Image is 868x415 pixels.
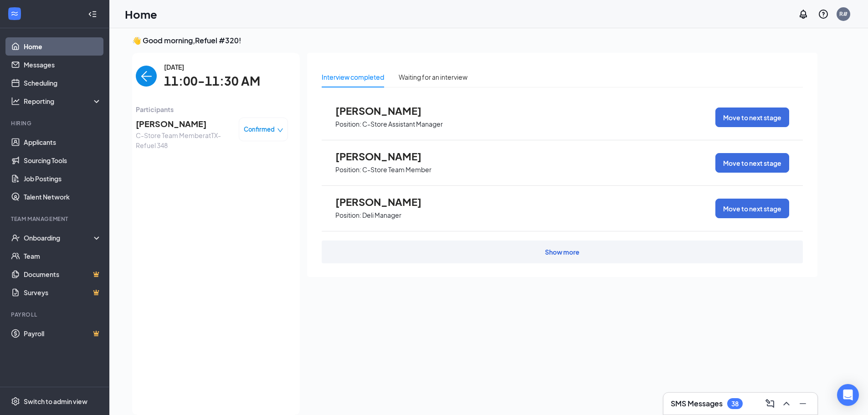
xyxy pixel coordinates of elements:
span: 11:00-11:30 AM [164,72,260,91]
a: Job Postings [24,169,102,188]
a: Talent Network [24,188,102,206]
span: down [277,127,283,133]
div: Team Management [11,215,100,223]
span: Participants [136,104,288,114]
svg: Analysis [11,97,20,106]
span: [PERSON_NAME] [136,118,231,130]
h3: SMS Messages [671,399,723,409]
span: C-Store Team Member at TX-Refuel 348 [136,130,231,150]
a: PayrollCrown [24,324,102,343]
a: Messages [24,56,102,74]
h3: 👋 Good morning, Refuel #320 ! [132,36,817,46]
div: Open Intercom Messenger [837,384,859,406]
button: Move to next stage [715,199,789,218]
p: C-Store Team Member [362,165,431,174]
div: 38 [731,400,739,408]
div: Waiting for an interview [399,72,467,82]
svg: UserCheck [11,233,20,242]
div: Show more [545,247,580,256]
button: Move to next stage [715,153,789,173]
svg: Minimize [797,398,808,409]
div: Reporting [24,97,102,106]
p: Position: [335,120,361,128]
span: Confirmed [244,125,275,134]
button: Move to next stage [715,108,789,127]
div: Interview completed [322,72,384,82]
svg: QuestionInfo [818,9,829,20]
div: Switch to admin view [24,397,87,406]
svg: ComposeMessage [765,398,776,409]
svg: Collapse [88,10,97,19]
p: Position: [335,165,361,174]
p: Deli Manager [362,211,401,220]
span: [PERSON_NAME] [335,150,436,162]
div: R# [839,10,847,18]
svg: Settings [11,397,20,406]
span: [PERSON_NAME] [335,196,436,208]
button: ChevronUp [779,396,794,411]
button: ComposeMessage [763,396,777,411]
a: SurveysCrown [24,283,102,302]
span: [PERSON_NAME] [335,105,436,117]
a: Home [24,37,102,56]
a: DocumentsCrown [24,265,102,283]
a: Scheduling [24,74,102,92]
button: back-button [136,66,157,87]
h1: Home [125,6,157,22]
div: Onboarding [24,233,94,242]
div: Hiring [11,119,100,127]
svg: WorkstreamLogo [10,9,19,18]
button: Minimize [796,396,810,411]
p: Position: [335,211,361,220]
p: C-Store Assistant Manager [362,120,443,128]
svg: ChevronUp [781,398,792,409]
svg: Notifications [798,9,809,20]
div: Payroll [11,311,100,318]
a: Team [24,247,102,265]
span: [DATE] [164,62,260,72]
a: Applicants [24,133,102,151]
a: Sourcing Tools [24,151,102,169]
